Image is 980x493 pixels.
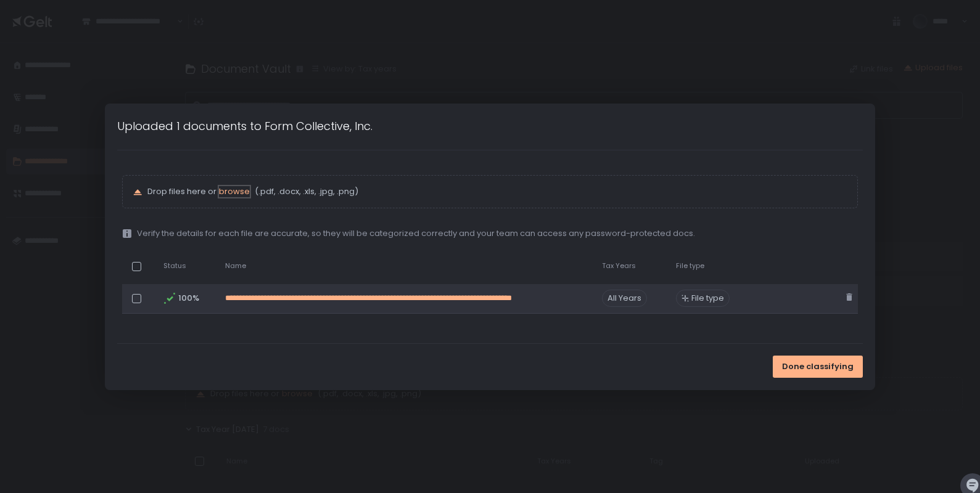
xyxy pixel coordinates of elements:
h1: Uploaded 1 documents to Form Collective, Inc. [117,118,373,134]
button: browse [219,186,250,197]
span: File type [676,261,704,271]
p: Drop files here or [147,186,847,197]
span: All Years [602,290,647,307]
span: browse [219,185,250,197]
span: 100% [178,293,198,304]
span: Status [163,261,186,271]
span: Tax Years [602,261,636,271]
span: Name [225,261,246,271]
span: Verify the details for each file are accurate, so they will be categorized correctly and your tea... [137,228,695,239]
span: File type [691,293,724,304]
span: Done classifying [782,361,854,372]
span: (.pdf, .docx, .xls, .jpg, .png) [252,186,358,197]
button: Done classifying [773,356,863,378]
